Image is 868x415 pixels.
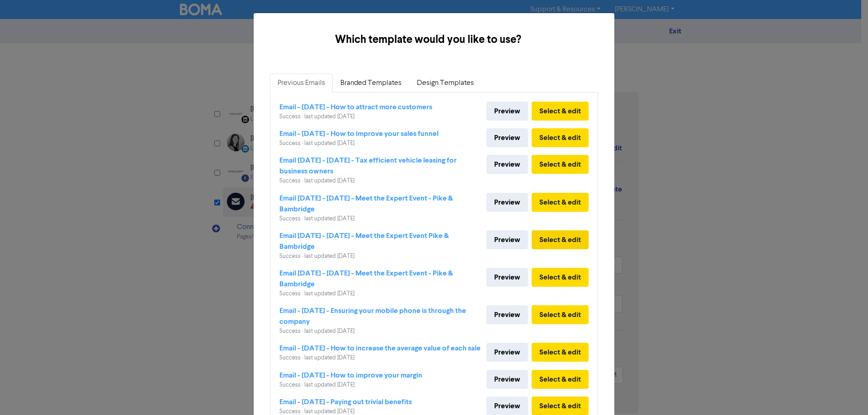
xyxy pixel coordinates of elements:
[270,74,333,93] a: Previous Emails
[532,305,589,324] button: Select & edit
[532,193,589,212] button: Select & edit
[409,74,481,93] a: Design Templates
[532,370,589,389] button: Select & edit
[486,370,528,389] a: Preview
[279,193,481,214] div: Email [DATE] - [DATE] - Meet the Expert Event - Pike & Bambridge
[279,177,481,185] div: Success · last updated [DATE]
[279,268,481,289] div: Email [DATE] - [DATE] - Meet the Expert Event - Pike & Bambridge
[279,370,422,381] div: Email - [DATE] - How to improve your margin
[486,230,528,249] a: Preview
[823,372,868,415] iframe: Chat Widget
[279,102,432,112] div: Email - [DATE] - How to attract more customers
[279,128,439,139] div: Email - [DATE] - How to improve your sales funnel
[279,155,481,177] div: Email [DATE] - [DATE] - Tax efficient vehicle leasing for business owners
[486,305,528,324] a: Preview
[486,155,528,174] a: Preview
[279,230,481,252] div: Email [DATE] - [DATE] - Meet the Expert Event Pike & Bambridge
[279,139,439,148] div: Success · last updated [DATE]
[532,155,589,174] button: Select & edit
[532,128,589,147] button: Select & edit
[279,354,481,362] div: Success · last updated [DATE]
[532,343,589,362] button: Select & edit
[279,214,481,223] div: Success · last updated [DATE]
[279,305,481,327] div: Email - [DATE] - Ensuring your mobile phone is through the company
[486,343,528,362] a: Preview
[279,327,481,336] div: Success · last updated [DATE]
[486,268,528,287] a: Preview
[279,289,481,298] div: Success · last updated [DATE]
[279,252,481,261] div: Success · last updated [DATE]
[279,112,432,121] div: Success · last updated [DATE]
[486,128,528,147] a: Preview
[279,343,481,354] div: Email - [DATE] - How to increase the average value of each sale
[532,230,589,249] button: Select & edit
[486,102,528,121] a: Preview
[486,193,528,212] a: Preview
[279,381,422,389] div: Success · last updated [DATE]
[532,268,589,287] button: Select & edit
[532,102,589,121] button: Select & edit
[261,32,595,48] h5: Which template would you like to use?
[333,74,409,93] a: Branded Templates
[279,396,412,407] div: Email - [DATE] - Paying out trivial benefits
